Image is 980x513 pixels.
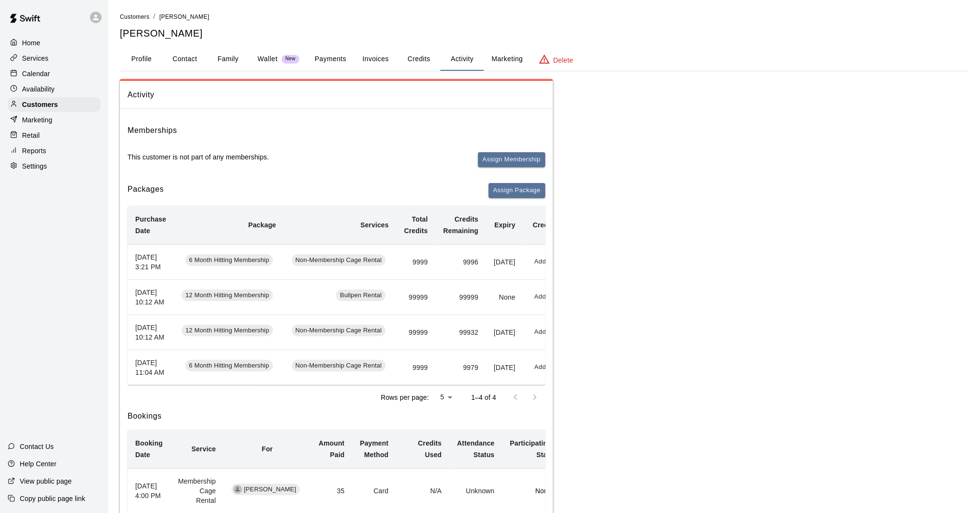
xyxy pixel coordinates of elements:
[185,363,276,370] a: 6 Month Hitting Membership
[531,360,550,375] button: Add
[292,256,386,265] span: Non-Membership Cage Rental
[510,439,552,459] b: Participating Staff
[128,315,174,350] th: [DATE] 10:12 AM
[159,13,209,20] span: [PERSON_NAME]
[258,54,278,64] p: Wallet
[128,279,174,315] th: [DATE] 10:12 AM
[128,244,174,279] th: [DATE] 3:21 PM
[20,476,72,486] p: View public page
[185,256,273,265] span: 6 Month Hitting Membership
[486,279,523,315] td: None
[120,12,968,22] nav: breadcrumb
[484,48,530,71] button: Marketing
[292,326,386,335] span: Non-Membership Cage Rental
[8,36,101,50] a: Home
[489,183,545,198] button: Assign Package
[22,115,52,125] p: Marketing
[181,292,276,300] a: 12 Month Hitting Membership
[361,221,389,229] b: Services
[233,485,242,494] div: Brock Hirschy
[494,221,516,229] b: Expiry
[22,53,49,63] p: Services
[486,244,523,279] td: [DATE]
[163,48,206,71] button: Contact
[397,350,436,385] td: 9999
[397,315,436,350] td: 99999
[486,350,523,385] td: [DATE]
[282,56,299,62] span: New
[181,328,276,335] a: 12 Month Hitting Membership
[22,161,47,171] p: Settings
[22,38,40,48] p: Home
[8,51,101,66] a: Services
[8,159,101,173] a: Settings
[8,113,101,127] a: Marketing
[397,279,436,315] td: 99999
[397,48,440,71] button: Credits
[128,152,269,162] p: This customer is not part of any memberships.
[8,97,101,112] a: Customers
[8,128,101,143] a: Retail
[510,486,552,496] p: None
[185,361,273,370] span: 6 Month Hitting Membership
[531,325,550,340] button: Add
[404,215,428,235] b: Total Credits
[181,326,273,335] span: 12 Month Hitting Membership
[128,410,545,422] h6: Bookings
[436,315,486,350] td: 99932
[8,144,101,158] a: Reports
[22,69,50,79] p: Calendar
[436,244,486,279] td: 9996
[135,215,166,235] b: Purchase Date
[135,439,163,459] b: Booking Date
[22,146,46,156] p: Reports
[531,254,550,269] button: Add
[120,48,163,71] button: Profile
[128,124,177,137] h6: Memberships
[8,82,101,96] a: Availability
[248,221,276,229] b: Package
[381,393,429,402] p: Rows per page:
[120,13,150,20] a: Customers
[440,48,484,71] button: Activity
[22,100,58,109] p: Customers
[206,48,250,71] button: Family
[319,439,345,459] b: Amount Paid
[185,257,276,265] a: 6 Month Hitting Membership
[20,442,54,451] p: Contact Us
[128,206,587,385] table: simple table
[192,445,216,453] b: Service
[20,494,85,503] p: Copy public page link
[457,439,495,459] b: Attendance Status
[128,183,164,198] h6: Packages
[22,131,40,140] p: Retail
[436,350,486,385] td: 9979
[120,48,968,71] div: basic tabs example
[292,361,386,370] span: Non-Membership Cage Rental
[443,215,478,235] b: Credits Remaining
[120,27,968,40] h5: [PERSON_NAME]
[533,221,580,229] b: Credit Actions
[360,439,388,459] b: Payment Method
[8,66,101,81] a: Calendar
[478,152,545,167] button: Assign Membership
[181,291,273,300] span: 12 Month Hitting Membership
[20,459,56,469] p: Help Center
[240,485,300,494] span: [PERSON_NAME]
[22,84,55,94] p: Availability
[120,13,150,20] span: Customers
[433,390,456,404] div: 5
[128,350,174,385] th: [DATE] 11:04 AM
[531,289,550,304] button: Add
[486,315,523,350] td: [DATE]
[354,48,397,71] button: Invoices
